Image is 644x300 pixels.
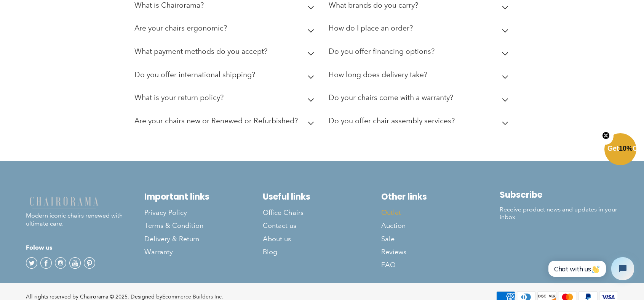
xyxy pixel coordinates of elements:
h2: What payment methods do you accept? [134,47,267,56]
a: Auction [381,219,500,232]
span: FAQ [381,261,396,269]
h2: Are your chairs new or Renewed or Refurbished? [134,116,298,125]
h2: Useful links [263,192,381,202]
h4: Folow us [26,243,144,252]
summary: Do you offer financing options? [329,42,511,65]
summary: Are your chairs ergonomic? [134,18,317,42]
a: Ecommerce Builders Inc. [162,293,223,300]
summary: Do you offer chair assembly services? [329,111,511,134]
a: FAQ [381,258,500,271]
span: Auction [381,221,406,230]
p: Receive product news and updates in your inbox [500,206,618,222]
h2: Are your chairs ergonomic? [134,24,227,32]
h2: Do you offer financing options? [329,47,435,56]
span: Outlet [381,208,401,217]
h2: Important links [144,192,263,202]
span: Blog [263,248,277,256]
span: About us [263,235,291,244]
a: About us [263,232,381,245]
img: chairorama [26,195,102,209]
h2: Subscribe [500,190,618,200]
span: Privacy Policy [144,208,187,217]
h2: What brands do you carry? [329,1,418,10]
summary: How long does delivery take? [329,65,511,88]
summary: Do you offer international shipping? [134,65,317,88]
span: Delivery & Return [144,235,199,244]
iframe: Tidio Chat [540,251,641,287]
a: Blog [263,245,381,258]
h2: Do you offer chair assembly services? [329,116,455,125]
div: Get10%OffClose teaser [604,134,636,166]
a: Contact us [263,219,381,232]
a: Reviews [381,245,500,258]
span: Warranty [144,248,173,256]
span: Contact us [263,221,296,230]
summary: What payment methods do you accept? [134,42,317,65]
summary: Are your chairs new or Renewed or Refurbished? [134,111,317,134]
span: Sale [381,235,395,244]
h2: What is Chairorama? [134,1,204,10]
h2: Do your chairs come with a warranty? [329,93,453,102]
h2: How do I place an order? [329,24,413,32]
summary: Do your chairs come with a warranty? [329,88,511,111]
a: Warranty [144,245,263,258]
a: Privacy Policy [144,206,263,219]
span: Reviews [381,248,406,256]
summary: How do I place an order? [329,18,511,42]
h2: What is your return policy? [134,93,224,102]
a: Outlet [381,206,500,219]
a: Terms & Condition [144,219,263,232]
button: Close teaser [598,127,614,145]
h2: Other links [381,192,500,202]
a: Delivery & Return [144,232,263,245]
a: Office Chairs [263,206,381,219]
h2: How long does delivery take? [329,70,427,79]
h2: Do you offer international shipping? [134,70,255,79]
span: 10% [619,145,633,152]
span: Terms & Condition [144,221,203,230]
summary: What is your return policy? [134,88,317,111]
p: Modern iconic chairs renewed with ultimate care. [26,195,144,228]
a: Sale [381,232,500,245]
span: Get Off [607,145,642,152]
span: Office Chairs [263,208,304,217]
